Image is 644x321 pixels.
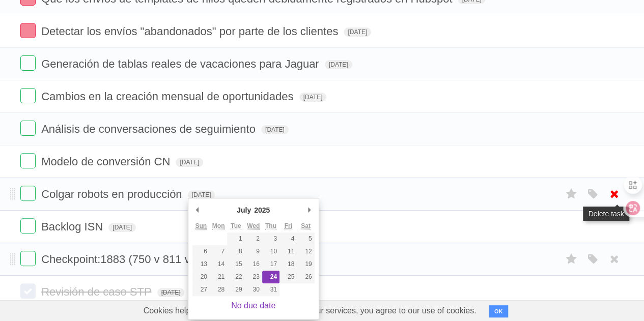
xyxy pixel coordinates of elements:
[297,271,314,283] button: 26
[20,121,36,136] label: Done
[244,245,262,258] button: 9
[262,283,279,296] button: 31
[253,202,271,218] div: 2025
[20,23,36,38] label: Done
[344,27,371,37] span: [DATE]
[20,186,36,201] label: Done
[325,60,352,69] span: [DATE]
[210,283,227,296] button: 28
[297,245,314,258] button: 12
[20,55,36,71] label: Done
[210,271,227,283] button: 21
[227,283,244,296] button: 29
[192,283,210,296] button: 27
[195,222,207,230] abbr: Sunday
[244,271,262,283] button: 23
[235,202,253,218] div: July
[133,301,487,321] span: Cookies help us deliver our services. By using our services, you agree to our use of cookies.
[261,125,289,134] span: [DATE]
[304,202,315,218] button: Next Month
[299,93,327,102] span: [DATE]
[285,222,292,230] abbr: Friday
[210,258,227,271] button: 14
[210,245,227,258] button: 7
[262,245,279,258] button: 10
[20,153,36,168] label: Done
[41,253,218,266] span: Checkpoint:1883 (750 v 811 v 322)
[192,245,210,258] button: 6
[279,232,297,245] button: 4
[41,123,258,135] span: Análisis de conversaciones de seguimiento
[227,271,244,283] button: 22
[157,288,185,297] span: [DATE]
[41,285,154,298] span: Revisión de caso STP
[562,186,581,202] label: Star task
[279,258,297,271] button: 18
[247,222,260,230] abbr: Wednesday
[265,222,276,230] abbr: Thursday
[212,222,225,230] abbr: Monday
[244,232,262,245] button: 2
[297,232,314,245] button: 5
[279,245,297,258] button: 11
[227,232,244,245] button: 1
[244,258,262,271] button: 16
[192,202,203,218] button: Previous Month
[231,222,241,230] abbr: Tuesday
[41,220,105,233] span: Backlog ISN
[176,158,203,167] span: [DATE]
[20,218,36,234] label: Done
[41,90,296,103] span: Cambios en la creación mensual de oportunidades
[20,88,36,103] label: Done
[20,251,36,266] label: Done
[262,258,279,271] button: 17
[192,271,210,283] button: 20
[41,188,184,200] span: Colgar robots en producción
[227,258,244,271] button: 15
[41,155,173,168] span: Modelo de conversión CN
[20,283,36,299] label: Done
[231,301,275,310] a: No due date
[192,258,210,271] button: 13
[41,25,341,38] span: Detectar los envíos "abandonados" por parte de los clientes
[244,283,262,296] button: 30
[262,271,279,283] button: 24
[489,305,509,317] button: OK
[301,222,311,230] abbr: Saturday
[188,190,215,199] span: [DATE]
[297,258,314,271] button: 19
[108,223,136,232] span: [DATE]
[262,232,279,245] button: 3
[279,271,297,283] button: 25
[227,245,244,258] button: 8
[562,251,581,268] label: Star task
[41,57,321,70] span: Generación de tablas reales de vacaciones para Jaguar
